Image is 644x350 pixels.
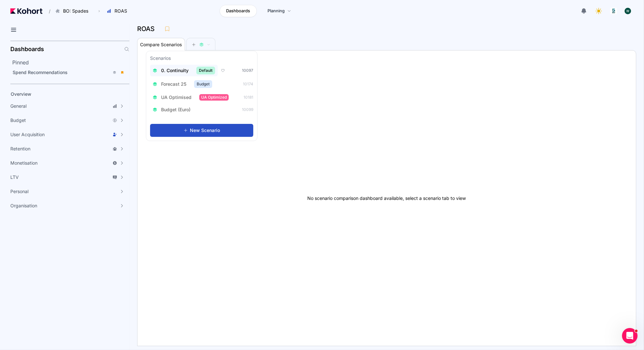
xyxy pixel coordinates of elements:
[194,80,212,88] span: Budget
[11,91,31,97] span: Overview
[242,68,253,73] span: 10097
[150,78,215,90] button: Forecast 25Budget
[140,42,182,47] span: Compare Scenarios
[10,117,26,124] span: Budget
[267,8,285,14] span: Planning
[137,26,158,32] h3: ROAS
[150,92,231,103] button: UA OptimisedUA Optimized
[44,8,50,15] span: /
[190,127,220,134] span: New Scenario
[243,82,253,87] span: 10174
[161,81,186,87] span: Forecast 25
[10,202,37,209] span: Organisation
[10,146,30,152] span: Retention
[97,8,101,14] span: ›
[161,106,191,113] span: Budget (Euro)
[10,188,28,195] span: Personal
[115,8,127,14] span: ROAS
[242,107,253,112] span: 10099
[63,8,88,14] span: BO: Spades
[622,328,638,344] iframe: Intercom live chat
[103,5,134,16] button: ROAS
[10,160,38,166] span: Monetisation
[150,55,171,63] h3: Scenarios
[13,70,68,75] span: Spend Recommendations
[10,8,42,14] img: Kohort logo
[52,5,95,16] button: BO: Spades
[8,89,118,99] a: Overview
[220,5,257,17] a: Dashboards
[10,103,27,109] span: General
[10,46,44,52] h2: Dashboards
[150,104,197,115] button: Budget (Euro)
[226,8,250,14] span: Dashboards
[10,174,19,180] span: LTV
[150,65,218,76] button: 0. ContinuityDefault
[10,68,127,77] a: Spend Recommendations
[244,95,253,100] span: 10181
[261,5,298,17] a: Planning
[161,67,189,74] span: 0. Continuity
[150,124,253,137] button: New Scenario
[10,131,45,138] span: User Acquisition
[196,67,215,74] span: Default
[610,8,617,14] img: logo_logo_images_1_20240607072359498299_20240828135028712857.jpeg
[12,59,129,66] h2: Pinned
[161,94,191,101] span: UA Optimised
[199,94,229,101] span: UA Optimized
[137,50,636,346] div: No scenario comparison dashboard available, select a scenario tab to view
